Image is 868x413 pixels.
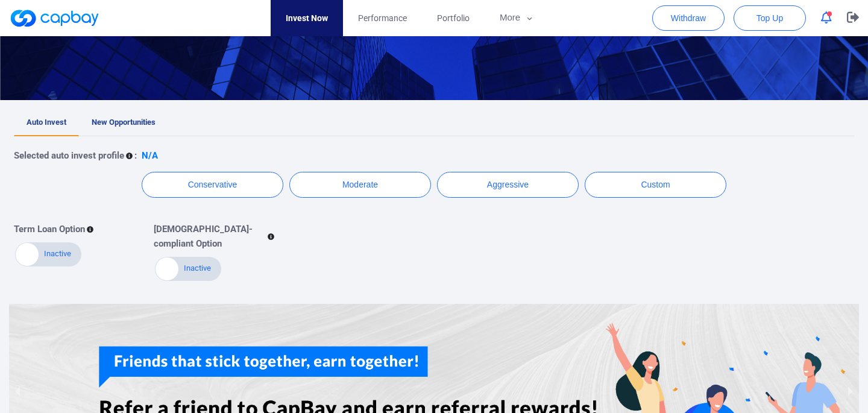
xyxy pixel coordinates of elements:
button: Conservative [142,172,283,198]
p: [DEMOGRAPHIC_DATA]-compliant Option [154,222,265,251]
p: N/A [142,148,158,163]
p: Selected auto invest profile [14,148,124,163]
span: Top Up [756,12,783,24]
button: Custom [585,172,726,198]
span: Auto Invest [27,118,66,127]
p: Term Loan Option [14,222,85,236]
p: : [134,148,137,163]
span: Portfolio [437,11,470,25]
button: Aggressive [437,172,579,198]
span: Performance [358,11,407,25]
button: Moderate [289,172,431,198]
button: Top Up [734,5,806,31]
span: New Opportunities [92,118,156,127]
button: Withdraw [652,5,725,31]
